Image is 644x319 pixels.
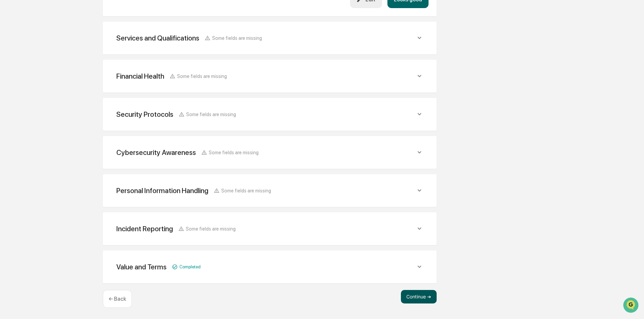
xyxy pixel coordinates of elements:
[209,150,259,155] span: Some fields are missing
[116,263,167,271] div: Value and Terms
[116,224,173,233] div: Incident Reporting
[46,82,86,95] a: 🗄️Attestations
[401,290,437,303] button: Continue ➔
[186,226,236,232] span: Some fields are missing
[212,35,262,41] span: Some fields are missing
[67,114,82,119] span: Pylon
[7,14,123,25] p: How can we help?
[13,85,43,92] span: Preclearance
[186,111,236,117] span: Some fields are missing
[177,73,227,79] span: Some fields are missing
[116,148,196,157] div: Cybersecurity Awareness
[116,34,199,42] div: Services and Qualifications
[221,188,271,193] span: Some fields are missing
[116,186,208,195] div: Personal Information Handling
[111,182,429,199] div: Personal Information HandlingSome fields are missing
[4,82,46,95] a: 🖐️Preclearance
[111,68,429,84] div: Financial HealthSome fields are missing
[56,85,84,92] span: Attestations
[111,30,429,46] div: Services and QualificationsSome fields are missing
[111,220,429,237] div: Incident ReportingSome fields are missing
[116,72,164,80] div: Financial Health
[49,86,54,91] div: 🗄️
[115,54,123,62] button: Start new chat
[4,95,45,107] a: 🔎Data Lookup
[13,98,42,105] span: Data Lookup
[116,110,173,118] div: Security Protocols
[7,52,19,64] img: 1746055101610-c473b297-6a78-478c-a979-82029cc54cd1
[7,99,12,104] div: 🔎
[7,86,12,91] div: 🖐️
[111,106,429,123] div: Security ProtocolsSome fields are missing
[23,58,85,64] div: We're available if you need us!
[111,144,429,161] div: Cybersecurity AwarenessSome fields are missing
[48,114,82,119] a: Powered byPylon
[111,259,429,275] div: Value and TermsCompleted
[23,52,111,58] div: Start new chat
[179,264,201,269] span: Completed
[109,296,126,302] p: ← Back
[622,297,641,315] iframe: Open customer support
